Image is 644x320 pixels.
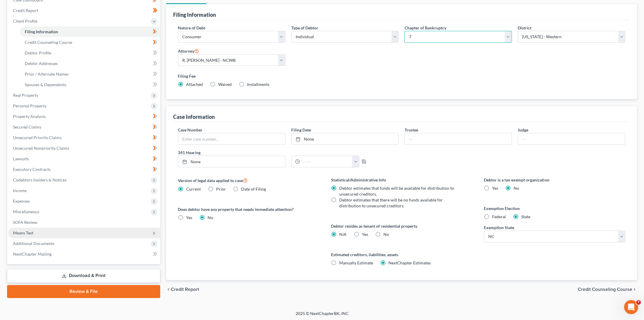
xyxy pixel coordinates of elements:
a: Spouses & Dependents [20,79,160,90]
a: Unsecured Nonpriority Claims [8,143,160,154]
label: Case Number [178,127,203,133]
span: No [208,215,213,220]
label: Trustee [404,127,418,133]
span: Debtor Addresses [25,61,58,66]
span: Means Test [13,230,33,235]
span: Installments [247,82,269,87]
span: Codebtors Insiders & Notices [13,177,67,182]
span: Yes [492,186,498,191]
span: N/A [339,232,346,237]
a: Lawsuits [8,154,160,164]
label: Chapter of Bankruptcy [404,25,446,31]
label: Attorney [178,47,199,54]
span: Credit Report [13,8,38,13]
span: Unsecured Nonpriority Claims [13,146,69,151]
input: Enter case number... [178,133,285,144]
a: NextChapter Mailing [8,249,160,259]
span: Personal Property [13,103,47,108]
a: Debtor Addresses [20,58,160,69]
div: Filing Information [173,11,216,18]
span: Prior [216,186,226,191]
span: NextChapter Mailing [13,251,52,256]
a: SOFA Review [8,217,160,228]
a: Filing Information [20,26,160,37]
span: Executory Contracts [13,167,51,172]
label: 341 Hearing [175,149,402,156]
span: SOFA Review [13,220,37,225]
a: None [292,133,398,144]
a: Executory Contracts [8,164,160,175]
span: Manually Estimate [339,260,373,265]
i: chevron_right [632,287,637,292]
label: District [518,25,532,31]
span: Additional Documents [13,241,54,246]
span: Credit Counseling Course [578,287,632,292]
span: No [383,232,389,237]
input: -- : -- [300,156,352,167]
label: Judge [518,127,528,133]
label: Version of legal data applied to case [178,177,319,184]
span: Prior / Alternate Names [25,71,69,76]
a: Review & File [7,285,160,298]
label: Filing Fee [178,73,625,79]
iframe: Intercom live chat [624,300,638,314]
span: Secured Claims [13,124,41,129]
a: Prior / Alternate Names [20,69,160,79]
span: State [521,214,530,219]
span: Debtor estimates that there will be no funds available for distribution to unsecured creditors. [339,197,443,208]
label: Debtor resides as tenant of residential property [331,223,472,229]
label: Exemption Election [484,205,625,211]
a: None [178,156,285,167]
span: Client Profile [13,19,37,24]
a: Debtor Profile [20,48,160,58]
span: No [514,186,519,191]
span: Expenses [13,199,30,204]
span: Income [13,188,27,193]
a: Unsecured Priority Claims [8,132,160,143]
a: Property Analysis [8,111,160,122]
span: Yes [362,232,368,237]
input: -- [405,133,511,144]
span: Spouses & Dependents [25,82,66,87]
span: Debtor Profile [25,50,51,55]
span: Attached [186,82,203,87]
span: Yes [186,215,192,220]
input: -- [518,133,625,144]
label: Type of Debtor [291,25,318,31]
span: 7 [636,300,641,305]
a: Download & Print [7,269,160,283]
span: Current [186,186,201,191]
span: Unsecured Priority Claims [13,135,62,140]
span: Credit Report [171,287,199,292]
label: Exemption State [484,224,514,231]
label: Filing Date [291,127,311,133]
i: chevron_left [166,287,171,292]
a: Secured Claims [8,122,160,132]
label: Statistical/Administrative Info [331,177,472,183]
span: Credit Counseling Course [25,40,72,45]
label: Nature of Debt [178,25,205,31]
span: Date of Filing [241,186,266,191]
label: Debtor is a tax exempt organization [484,177,625,183]
a: Credit Report [8,5,160,16]
span: NextChapter Estimates [388,260,431,265]
label: Does debtor have any property that needs immediate attention? [178,206,319,212]
span: Miscellaneous [13,209,39,214]
span: Lawsuits [13,156,29,161]
button: Credit Counseling Course chevron_right [578,287,637,292]
a: Credit Counseling Course [20,37,160,48]
span: Filing Information [25,29,58,34]
label: Estimated creditors, liabilities, assets [331,251,472,258]
span: Federal [492,214,506,219]
button: chevron_left Credit Report [166,287,199,292]
span: Debtor estimates that funds will be available for distribution to unsecured creditors. [339,186,454,196]
span: Real Property [13,93,38,98]
span: Property Analysis [13,114,46,119]
div: Case Information [173,113,215,120]
span: Waived [218,82,232,87]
